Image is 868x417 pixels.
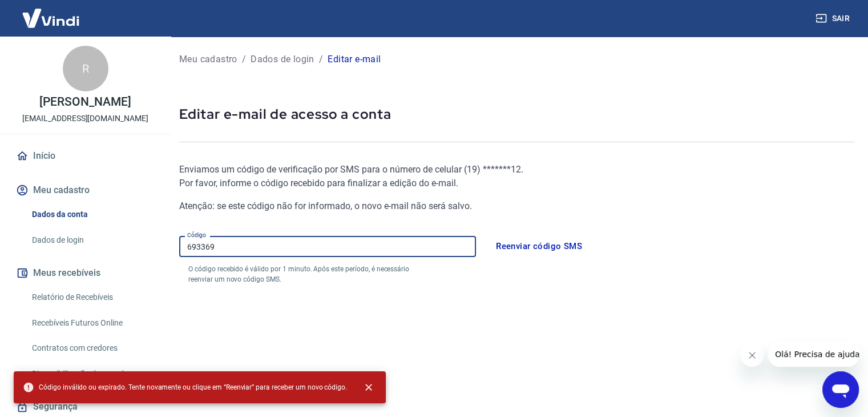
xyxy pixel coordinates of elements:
a: Contratos com credores [27,336,157,360]
a: Dados da conta [27,203,157,226]
button: Meus recebíveis [14,260,157,286]
span: Código inválido ou expirado. Tente novamente ou clique em “Reenviar” para receber um novo código. [23,382,347,393]
img: Vindi [14,1,88,35]
p: Por favor, informe o código recebido para finalizar a edição do e-mail. [179,177,629,190]
a: Início [14,143,157,169]
a: Dados de login [27,228,157,252]
button: Sair [813,8,854,29]
p: / [242,53,246,66]
p: Enviamos um código de verificação por SMS para o número de celular [179,163,629,177]
iframe: Botão para abrir a janela de mensagens [822,371,859,408]
button: close [356,375,381,400]
a: Recebíveis Futuros Online [27,311,157,335]
span: Olá! Precisa de ajuda? [7,8,96,17]
p: Meu cadastro [179,53,237,66]
a: Disponibilização de agenda [27,362,157,386]
p: [PERSON_NAME] [39,96,131,108]
a: Relatório de Recebíveis [27,286,157,309]
p: / [319,53,323,66]
p: O código recebido é válido por 1 minuto. Após este período, é necessário reenviar um novo código ... [188,264,430,284]
p: Editar e-mail [328,53,381,66]
label: Código [187,231,206,239]
p: Dados de login [251,53,314,66]
div: R [63,46,108,91]
iframe: Fechar mensagem [741,344,764,367]
p: Atenção: se este código não for informado, o novo e-mail não será salvo. [179,199,629,213]
button: Meu cadastro [14,178,157,203]
button: Reenviar código SMS [490,234,588,258]
p: Editar e-mail de acesso a conta [179,105,854,123]
p: [EMAIL_ADDRESS][DOMAIN_NAME] [22,113,148,125]
iframe: Mensagem da empresa [768,342,859,367]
